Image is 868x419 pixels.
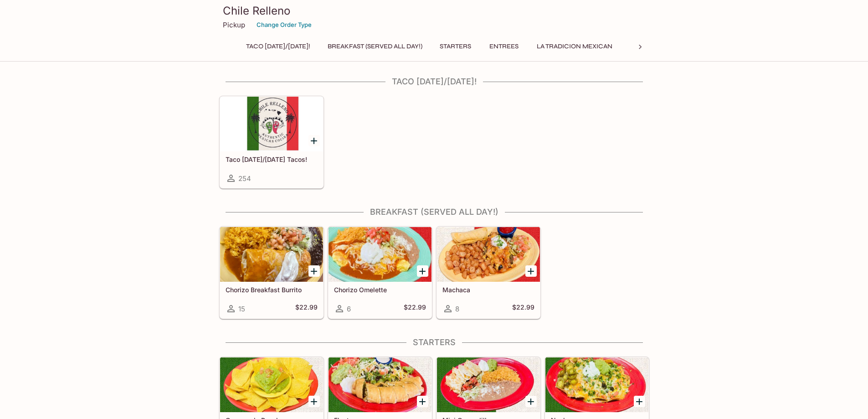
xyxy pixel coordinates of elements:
[220,96,324,188] a: Taco [DATE]/[DATE] Tacos!254
[308,135,320,146] button: Add Taco Tuesday/Thursday Tacos!
[219,337,649,347] h4: Starters
[525,265,537,277] button: Add Machaca
[512,303,534,314] h5: $22.99
[238,174,251,183] span: 254
[238,305,245,313] span: 15
[532,40,617,53] button: La Tradicion Mexican
[241,40,315,53] button: Taco [DATE]/[DATE]!
[220,357,323,412] div: Guacamole Ranchero
[347,305,351,313] span: 6
[220,97,323,151] div: Taco Tuesday/Thursday Tacos!
[545,357,648,412] div: Nachos
[625,40,666,53] button: Tacos
[437,227,540,319] a: Machaca8$22.99
[437,227,540,282] div: Machaca
[483,40,524,53] button: Entrees
[223,21,245,29] p: Pickup
[219,77,649,87] h4: Taco [DATE]/[DATE]!
[252,18,316,32] button: Change Order Type
[334,286,426,294] h5: Chorizo Omelette
[295,303,318,314] h5: $22.99
[417,265,428,277] button: Add Chorizo Omelette
[308,265,320,277] button: Add Chorizo Breakfast Burrito
[226,155,318,163] h5: Taco [DATE]/[DATE] Tacos!
[404,303,426,314] h5: $22.99
[226,286,318,294] h5: Chorizo Breakfast Burrito
[525,396,537,407] button: Add Mini Quesadillas
[308,396,320,407] button: Add Guacamole Ranchero
[435,40,476,53] button: Starters
[328,227,432,319] a: Chorizo Omelette6$22.99
[437,357,540,412] div: Mini Quesadillas
[220,227,324,319] a: Chorizo Breakfast Burrito15$22.99
[442,286,534,294] h5: Machaca
[417,396,428,407] button: Add Flautas
[223,4,646,18] h3: Chile Relleno
[323,40,427,53] button: Breakfast (Served ALL DAY!)
[455,305,459,313] span: 8
[220,227,323,282] div: Chorizo Breakfast Burrito
[329,357,431,412] div: Flautas
[634,396,645,407] button: Add Nachos
[219,207,649,217] h4: Breakfast (Served ALL DAY!)
[329,227,431,282] div: Chorizo Omelette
